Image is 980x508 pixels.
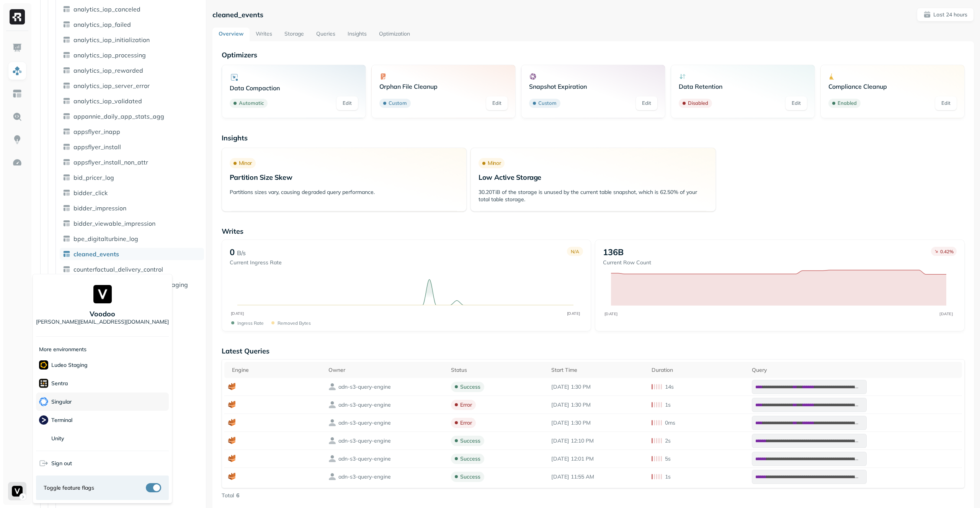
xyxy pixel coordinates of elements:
p: Sentra [51,380,68,387]
img: Voodoo [93,285,112,303]
span: Toggle feature flags [44,484,94,492]
img: Unity [39,434,48,443]
img: Sentra [39,379,48,388]
p: Ludeo Staging [51,361,88,369]
p: Unity [51,435,64,442]
p: Terminal [51,417,72,424]
p: Voodoo [90,309,115,318]
img: Terminal [39,415,48,425]
p: More environments [39,346,87,353]
img: Ludeo Staging [39,360,48,370]
img: Singular [39,397,48,406]
span: Sign out [51,460,72,467]
p: Singular [51,398,72,405]
p: [PERSON_NAME][EMAIL_ADDRESS][DOMAIN_NAME] [36,318,169,326]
